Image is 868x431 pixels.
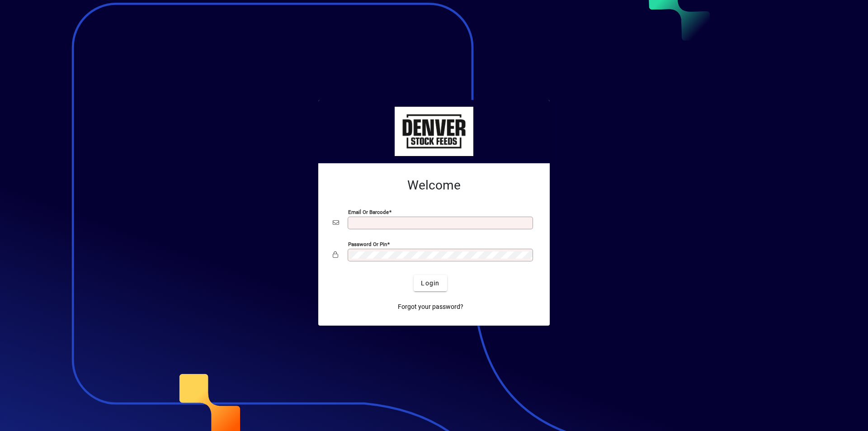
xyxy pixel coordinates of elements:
[348,209,389,215] mat-label: Email or Barcode
[414,275,447,291] button: Login
[348,241,387,247] mat-label: Password or Pin
[333,178,535,193] h2: Welcome
[394,298,467,315] a: Forgot your password?
[398,302,463,312] span: Forgot your password?
[421,279,439,288] span: Login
